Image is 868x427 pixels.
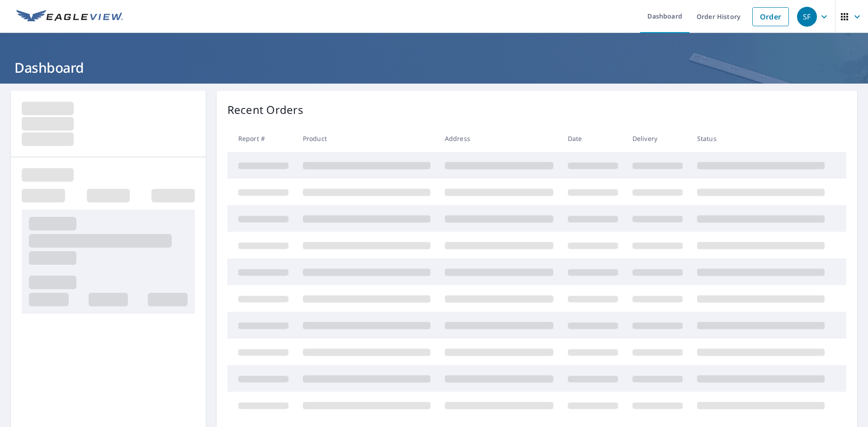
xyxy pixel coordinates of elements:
img: EV Logo [16,10,123,23]
a: Order [752,7,789,26]
th: Report # [227,125,296,152]
p: Recent Orders [227,102,303,118]
h1: Dashboard [11,58,857,77]
th: Date [561,125,625,152]
th: Product [296,125,438,152]
th: Delivery [625,125,690,152]
div: SF [797,7,817,27]
th: Address [438,125,561,152]
th: Status [690,125,832,152]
